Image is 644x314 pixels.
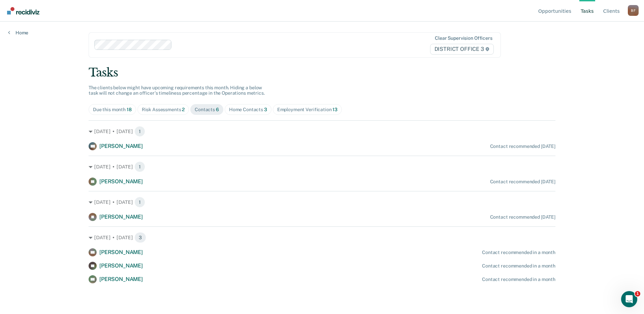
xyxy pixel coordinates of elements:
div: Home Contacts [229,107,267,113]
span: 1 [134,197,145,208]
div: B F [628,5,639,16]
div: [DATE] • [DATE] 1 [89,126,555,137]
div: Contact recommended [DATE] [490,214,555,220]
span: 2 [182,107,185,112]
div: [DATE] • [DATE] 3 [89,232,555,243]
span: 3 [134,232,146,243]
div: Contacts [195,107,219,113]
div: [DATE] • [DATE] 1 [89,161,555,172]
div: Contact recommended in a month [482,263,555,269]
div: Risk Assessments [142,107,185,113]
div: Employment Verification [277,107,337,113]
span: 1 [134,126,145,137]
span: 18 [127,107,132,112]
div: Due this month [93,107,132,113]
span: [PERSON_NAME] [99,262,143,269]
img: Recidiviz [7,7,39,14]
iframe: Intercom live chat [621,291,637,307]
span: The clients below might have upcoming requirements this month. Hiding a below task will not chang... [89,85,265,96]
span: [PERSON_NAME] [99,178,143,185]
span: 3 [264,107,267,112]
div: [DATE] • [DATE] 1 [89,197,555,208]
div: Contact recommended in a month [482,277,555,282]
a: Home [8,30,28,36]
button: Profile dropdown button [628,5,639,16]
div: Clear supervision officers [435,35,492,41]
span: DISTRICT OFFICE 3 [430,44,494,55]
div: Contact recommended [DATE] [490,179,555,185]
span: [PERSON_NAME] [99,249,143,255]
span: 1 [134,161,145,172]
div: Tasks [89,66,555,80]
span: 1 [635,291,640,296]
span: [PERSON_NAME] [99,214,143,220]
span: 13 [332,107,337,112]
span: [PERSON_NAME] [99,276,143,282]
div: Contact recommended in a month [482,250,555,255]
span: 6 [216,107,219,112]
span: [PERSON_NAME] [99,143,143,149]
div: Contact recommended [DATE] [490,144,555,149]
